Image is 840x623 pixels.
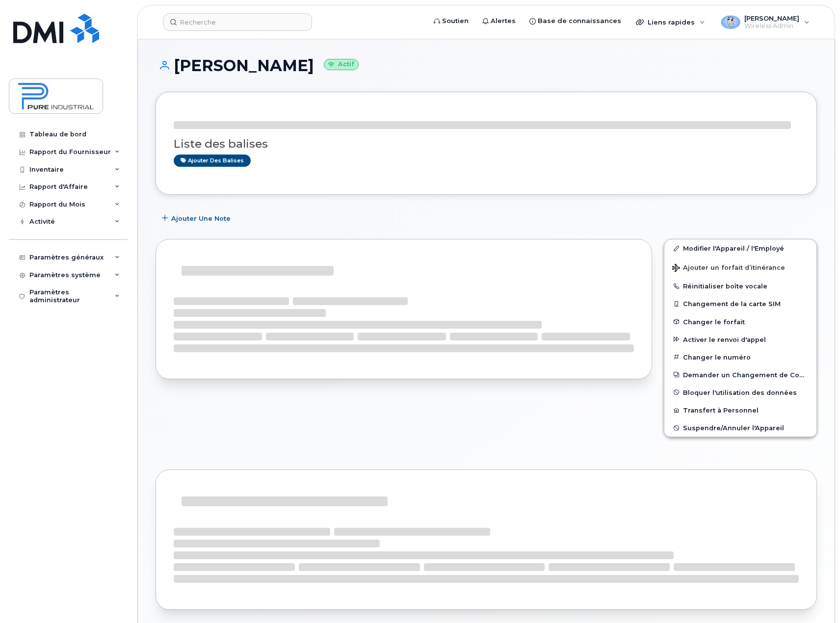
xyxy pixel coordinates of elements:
[664,295,816,312] button: Changement de la carte SIM
[664,384,816,401] button: Bloquer l'utilisation des données
[672,264,785,273] span: Ajouter un forfait d’itinérance
[171,214,231,223] span: Ajouter une Note
[664,419,816,437] button: Suspendre/Annuler l'Appareil
[156,57,817,74] h1: [PERSON_NAME]
[664,313,816,331] button: Changer le forfait
[664,239,816,257] a: Modifier l'Appareil / l'Employé
[664,348,816,366] button: Changer le numéro
[174,138,799,150] h3: Liste des balises
[664,401,816,419] button: Transfert à Personnel
[664,331,816,348] button: Activer le renvoi d'appel
[664,277,816,295] button: Réinitialiser boîte vocale
[664,366,816,384] button: Demander un Changement de Compte
[683,336,766,343] span: Activer le renvoi d'appel
[683,424,784,432] span: Suspendre/Annuler l'Appareil
[324,59,359,70] small: Actif
[174,155,251,167] a: Ajouter des balises
[156,209,239,227] button: Ajouter une Note
[664,257,816,277] button: Ajouter un forfait d’itinérance
[683,318,745,325] span: Changer le forfait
